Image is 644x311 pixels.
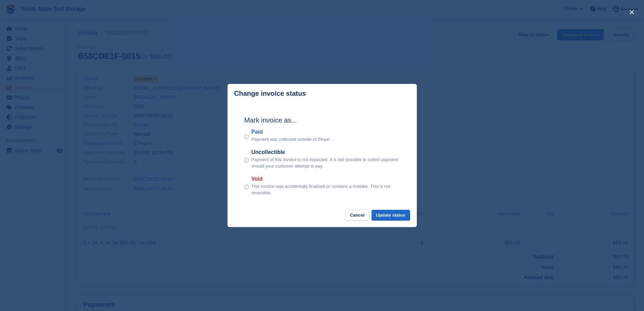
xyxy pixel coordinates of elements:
h2: Mark invoice as... [244,115,400,125]
label: Paid [252,128,331,136]
p: Payment was collected outside of Stripe. [252,136,331,143]
label: Uncollectible [252,148,400,156]
p: This invoice was accidentally finalised or contains a mistake. This is not reversible. [252,183,400,196]
button: close [626,7,637,18]
p: Change invoice status [234,90,306,97]
p: Payment of this invoice is not expected. It is still possible to collect payment should your cust... [252,156,400,170]
button: Cancel [345,210,369,221]
label: Void [252,175,400,183]
button: Update status [372,210,410,221]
